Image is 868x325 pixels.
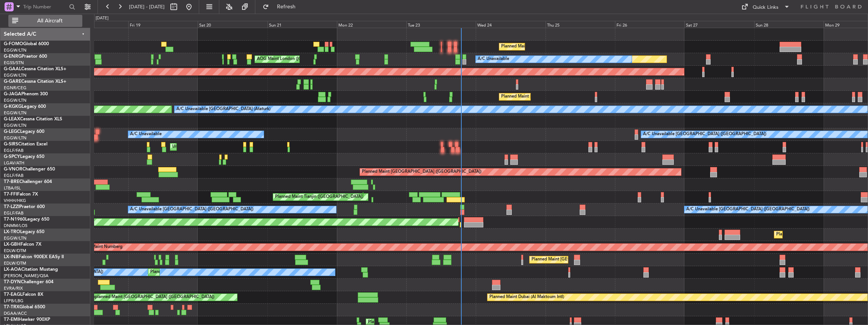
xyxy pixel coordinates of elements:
a: EGSS/STN [4,60,24,66]
span: LX-GBH [4,242,20,247]
span: G-LEGC [4,129,20,134]
a: LX-TROLegacy 650 [4,230,44,234]
div: A/C Unavailable [130,129,162,140]
div: Quick Links [753,4,778,11]
div: Unplanned Maint [GEOGRAPHIC_DATA] ([GEOGRAPHIC_DATA]) [90,292,214,303]
a: LGAV/ATH [4,160,24,166]
span: T7-BRE [4,180,19,184]
span: G-LEAX [4,117,20,121]
div: A/C Unavailable [GEOGRAPHIC_DATA] ([GEOGRAPHIC_DATA]) [130,204,253,215]
button: Quick Links [737,1,794,13]
a: T7-DYNChallenger 604 [4,280,53,284]
div: Mon 22 [337,21,406,28]
span: LX-TRO [4,230,20,234]
span: G-ENRG [4,54,22,59]
a: EGNR/CEG [4,85,27,91]
div: Planned Maint Tianjin ([GEOGRAPHIC_DATA]) [275,191,363,203]
div: A/C Unavailable [GEOGRAPHIC_DATA] ([GEOGRAPHIC_DATA]) [643,129,766,140]
span: G-SPCY [4,155,20,159]
div: Planned Maint [GEOGRAPHIC_DATA] ([GEOGRAPHIC_DATA]) [362,166,481,178]
span: All Aircraft [20,18,80,24]
div: Unplanned Maint [GEOGRAPHIC_DATA] ([GEOGRAPHIC_DATA]) [172,141,297,153]
a: VHHH/HKG [4,198,26,204]
div: Sat 27 [684,21,754,28]
span: G-FOMO [4,42,23,46]
a: EGGW/LTN [4,110,27,116]
div: Tue 23 [406,21,476,28]
div: Fri 26 [615,21,684,28]
span: G-GAAL [4,67,21,71]
a: T7-FFIFalcon 7X [4,192,38,197]
span: G-SIRS [4,142,18,147]
button: All Aircraft [8,15,82,27]
a: EGGW/LTN [4,73,27,78]
a: T7-BREChallenger 604 [4,180,52,184]
span: T7-DYN [4,280,21,284]
span: G-GARE [4,79,21,84]
a: EDLW/DTM [4,260,26,266]
span: T7-EMI [4,317,19,322]
div: Sat 20 [198,21,267,28]
span: LX-INB [4,255,19,259]
a: EGGW/LTN [4,235,27,241]
div: AOG Maint London ([GEOGRAPHIC_DATA]) [257,54,342,65]
div: Planned Maint Nurnberg [75,241,123,253]
a: DNMM/LOS [4,223,27,229]
a: G-LEAXCessna Citation XLS [4,117,62,121]
a: G-GARECessna Citation XLS+ [4,79,66,84]
div: A/C Unavailable [478,54,509,65]
div: Planned Maint [GEOGRAPHIC_DATA] ([GEOGRAPHIC_DATA]) [501,41,621,52]
a: EGGW/LTN [4,123,27,128]
a: LTBA/ISL [4,185,21,191]
div: Sun 21 [267,21,337,28]
a: EVRA/RIX [4,286,23,291]
a: G-LEGCLegacy 600 [4,129,44,134]
span: T7-LZZI [4,205,19,209]
a: EDLW/DTM [4,248,26,254]
div: Wed 24 [476,21,545,28]
span: Refresh [270,4,302,9]
span: G-VNOR [4,167,22,172]
div: Thu 25 [546,21,615,28]
a: DGAA/ACC [4,311,27,316]
a: G-VNORChallenger 650 [4,167,55,172]
div: [DATE] [96,15,108,22]
a: G-FOMOGlobal 6000 [4,42,49,46]
a: T7-TRXGlobal 6500 [4,305,45,309]
a: T7-EAGLFalcon 8X [4,292,43,297]
a: EGGW/LTN [4,98,27,103]
div: Planned Maint [GEOGRAPHIC_DATA] ([GEOGRAPHIC_DATA]) [501,91,621,103]
span: T7-TRX [4,305,19,309]
a: EGGW/LTN [4,135,27,141]
div: Fri 19 [128,21,198,28]
a: T7-EMIHawker 900XP [4,317,50,322]
span: T7-N1960 [4,217,25,222]
span: T7-EAGL [4,292,22,297]
button: Refresh [259,1,305,13]
span: G-KGKG [4,104,22,109]
div: A/C Unavailable [GEOGRAPHIC_DATA] ([GEOGRAPHIC_DATA]) [686,204,810,215]
span: T7-FFI [4,192,17,197]
a: LX-GBHFalcon 7X [4,242,41,247]
div: Planned Maint [GEOGRAPHIC_DATA] ([GEOGRAPHIC_DATA]) [531,254,651,265]
a: LX-INBFalcon 900EX EASy II [4,255,64,259]
a: LFPB/LBG [4,298,24,304]
span: [DATE] - [DATE] [129,3,165,10]
a: T7-LZZIPraetor 600 [4,205,45,209]
a: G-JAGAPhenom 300 [4,92,48,96]
div: A/C Unavailable [GEOGRAPHIC_DATA] (Ataturk) [176,104,270,115]
div: Planned Maint Nice ([GEOGRAPHIC_DATA]) [150,267,235,278]
a: [PERSON_NAME]/QSA [4,273,49,279]
span: LX-AOA [4,267,21,272]
a: EGLF/FAB [4,210,24,216]
input: Trip Number [23,1,67,13]
a: G-GAALCessna Citation XLS+ [4,67,66,71]
a: T7-N1960Legacy 650 [4,217,49,222]
a: EGLF/FAB [4,148,24,153]
a: G-SIRSCitation Excel [4,142,47,147]
span: G-JAGA [4,92,21,96]
div: Sun 28 [754,21,824,28]
a: EGLF/FAB [4,173,24,178]
a: G-SPCYLegacy 650 [4,155,44,159]
a: LX-AOACitation Mustang [4,267,58,272]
